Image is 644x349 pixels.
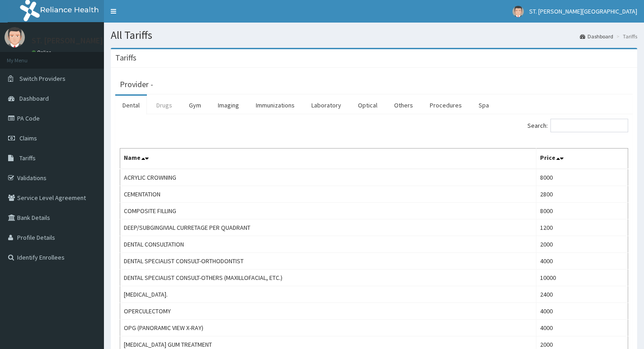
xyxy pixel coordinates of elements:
a: Procedures [423,96,469,115]
h3: Tariffs [115,54,136,62]
td: 4000 [536,320,628,336]
td: OPG (PANORAMIC VIEW X-RAY) [120,320,536,336]
label: Search: [527,119,628,132]
td: DENTAL SPECIALIST CONSULT-OTHERS (MAXILLOFACIAL, ETC.) [120,270,536,286]
td: DENTAL SPECIALIST CONSULT-ORTHODONTIST [120,253,536,270]
td: [MEDICAL_DATA]. [120,286,536,303]
td: 4000 [536,303,628,320]
h3: Provider - [120,80,153,88]
td: ACRYLIC CROWNING [120,169,536,186]
a: Gym [182,96,208,115]
th: Price [536,149,628,169]
td: 8000 [536,203,628,219]
td: DEEP/SUBGINGIVIAL CURRETAGE PER QUADRANT [120,219,536,236]
span: Dashboard [19,94,49,102]
img: User Image [5,27,25,47]
img: User Image [512,6,524,17]
span: ST. [PERSON_NAME][GEOGRAPHIC_DATA] [529,7,637,15]
p: ST. [PERSON_NAME][GEOGRAPHIC_DATA] [32,37,178,45]
h1: All Tariffs [111,29,637,41]
td: 2000 [536,236,628,253]
li: Tariffs [614,33,637,40]
a: Spa [471,96,496,115]
td: 8000 [536,169,628,186]
td: OPERCULECTOMY [120,303,536,320]
td: 4000 [536,253,628,270]
td: CEMENTATION [120,186,536,203]
a: Optical [351,96,385,115]
span: Claims [19,134,37,142]
td: 10000 [536,270,628,286]
td: COMPOSITE FILLING [120,203,536,219]
a: Drugs [149,96,179,115]
td: 2400 [536,286,628,303]
span: Switch Providers [19,74,66,83]
a: Others [387,96,420,115]
a: Immunizations [249,96,302,115]
input: Search: [550,119,628,132]
a: Laboratory [304,96,348,115]
a: Dental [115,96,147,115]
a: Imaging [211,96,246,115]
th: Name [120,149,536,169]
a: Online [32,49,53,56]
a: Dashboard [580,33,613,40]
td: 2800 [536,186,628,203]
td: DENTAL CONSULTATION [120,236,536,253]
td: 1200 [536,219,628,236]
span: Tariffs [19,154,36,162]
